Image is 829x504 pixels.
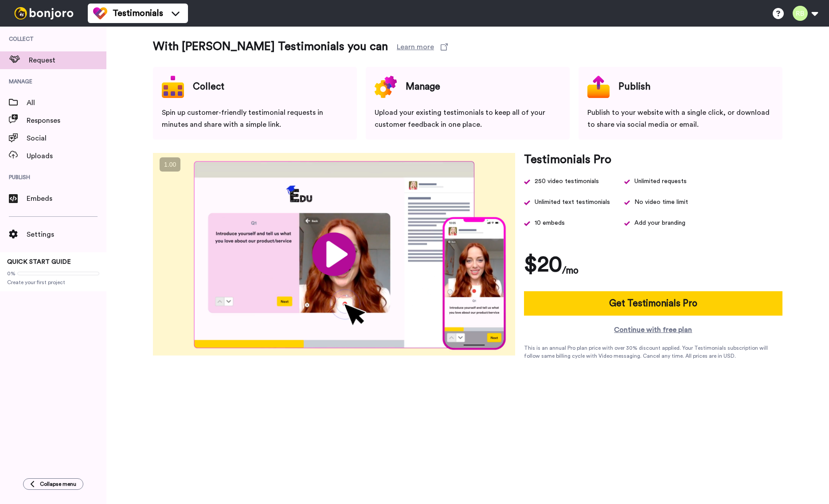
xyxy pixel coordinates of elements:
[587,107,774,131] div: Publish to your website with a single click, or download to share via social media or email.
[618,76,650,98] div: Publish
[153,40,388,54] h3: With [PERSON_NAME] Testimonials you can
[193,76,224,98] div: Collect
[27,193,106,204] span: Embeds
[535,217,565,229] span: 10 embeds
[524,344,782,360] div: This is an annual Pro plan price with over 30% discount applied. Your Testimonials subscription w...
[40,481,76,488] span: Collapse menu
[634,196,688,208] span: No video time limit
[27,133,106,144] span: Social
[535,196,610,208] span: Unlimited text testimonials
[7,270,16,277] span: 0%
[524,324,782,335] a: Continue with free plan
[29,55,106,66] span: Request
[535,176,599,188] div: 250 video testimonials
[7,259,71,265] span: QUICK START GUIDE
[23,478,83,490] button: Collapse menu
[375,107,561,131] div: Upload your existing testimonials to keep all of your customer feedback in one place.
[113,7,163,20] span: Testimonials
[524,153,611,167] h3: Testimonials Pro
[609,296,697,311] div: Get Testimonials Pro
[634,217,685,229] span: Add your branding
[162,107,348,131] div: Spin up customer-friendly testimonial requests in minutes and share with a simple link.
[562,263,579,278] h4: /mo
[397,42,448,52] a: Learn more
[7,279,99,286] span: Create your first project
[634,176,687,188] div: Unlimited requests
[524,251,562,278] h1: $20
[11,7,77,20] img: bj-logo-header-white.svg
[27,151,106,161] span: Uploads
[27,115,106,126] span: Responses
[27,98,106,108] span: All
[406,76,440,98] div: Manage
[93,6,107,20] img: tm-color.svg
[397,42,434,52] div: Learn more
[27,229,106,240] span: Settings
